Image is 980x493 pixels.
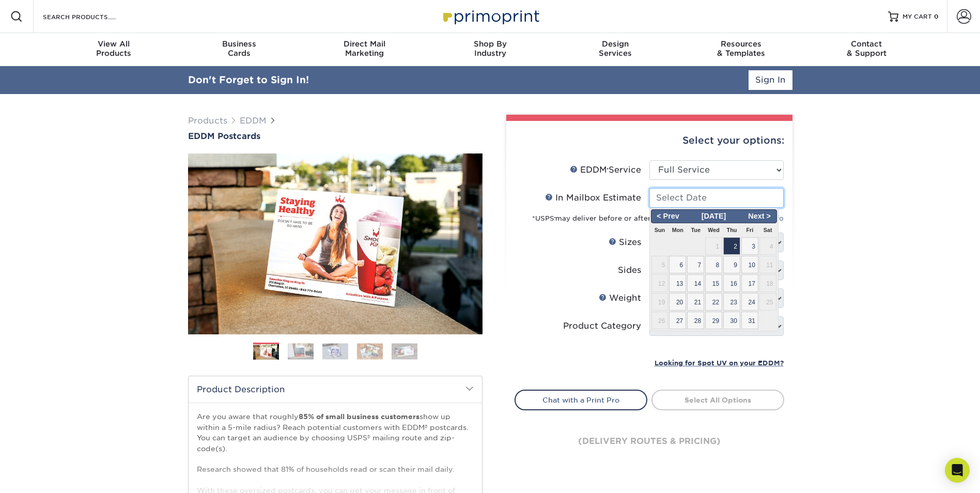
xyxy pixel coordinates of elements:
[669,312,686,329] span: 27
[176,39,302,49] span: Business
[705,256,722,273] span: 8
[741,312,758,329] span: 31
[741,256,758,273] span: 10
[51,39,177,49] span: View All
[176,33,302,66] a: BusinessCards
[804,39,929,49] span: Contact
[759,256,776,273] span: 11
[553,39,678,58] div: Services
[804,33,929,66] a: Contact& Support
[668,223,687,237] th: Mon
[741,293,758,311] span: 24
[741,237,758,255] span: 3
[678,39,804,58] div: & Templates
[302,39,427,49] span: Direct Mail
[599,292,641,304] div: Weight
[934,13,939,20] span: 0
[741,274,758,292] span: 17
[253,343,279,361] img: EDDM 01
[759,293,776,311] span: 25
[554,217,555,220] sup: ®
[188,73,309,87] div: Don't Forget to Sign In!
[655,359,784,367] small: Looking for Spot UV on your EDDM?
[651,256,668,273] span: 5
[705,237,722,255] span: 1
[678,33,804,66] a: Resources& Templates
[176,39,302,58] div: Cards
[741,223,759,237] th: Fri
[188,131,483,141] a: EDDM Postcards
[651,390,784,410] a: Select All Options
[687,293,704,311] span: 21
[299,412,419,421] strong: 85% of small business customers
[705,312,722,329] span: 29
[651,223,669,237] th: Sun
[51,39,177,58] div: Products
[553,39,678,49] span: Design
[189,376,482,403] h2: Product Description
[515,410,784,472] div: (delivery routes & pricing)
[515,121,784,160] div: Select your options:
[570,164,641,176] div: EDDM Service
[687,312,704,329] span: 28
[188,116,227,126] a: Products
[515,390,647,410] a: Chat with a Print Pro
[759,223,777,237] th: Sat
[322,343,348,359] img: EDDM 03
[669,256,686,273] span: 6
[302,33,427,66] a: Direct MailMarketing
[705,274,722,292] span: 15
[723,274,740,292] span: 16
[51,33,177,66] a: View AllProducts
[655,358,784,367] a: Looking for Spot UV on your EDDM?
[669,293,686,311] span: 20
[723,312,740,329] span: 30
[357,343,383,359] img: EDDM 04
[649,188,784,208] input: Select Date
[651,293,668,311] span: 19
[687,274,704,292] span: 14
[678,39,804,49] span: Resources
[392,343,417,359] img: EDDM 05
[669,274,686,292] span: 13
[240,116,267,126] a: EDDM
[749,70,792,90] a: Sign In
[651,274,668,292] span: 12
[302,39,427,58] div: Marketing
[439,5,542,27] img: Primoprint
[563,320,641,332] div: Product Category
[188,131,260,141] span: EDDM Postcards
[545,192,641,204] div: In Mailbox Estimate
[427,39,553,58] div: Industry
[759,274,776,292] span: 18
[705,223,723,237] th: Wed
[723,237,740,255] span: 2
[288,343,314,359] img: EDDM 02
[744,211,775,222] span: Next >
[759,237,776,255] span: 4
[427,39,553,49] span: Shop By
[609,236,641,249] div: Sizes
[705,293,722,311] span: 22
[723,256,740,273] span: 9
[723,293,740,311] span: 23
[723,223,741,237] th: Thu
[687,256,704,273] span: 7
[618,264,641,276] div: Sides
[687,223,705,237] th: Tue
[532,214,784,222] small: *USPS may deliver before or after the target estimate
[607,167,609,172] sup: ®
[188,142,483,346] img: EDDM Postcards 01
[945,458,970,483] div: Open Intercom Messenger
[697,212,729,220] span: [DATE]
[651,312,668,329] span: 26
[553,33,678,66] a: DesignServices
[652,211,684,222] span: < Prev
[804,39,929,58] div: & Support
[903,12,932,21] span: MY CART
[427,33,553,66] a: Shop ByIndustry
[42,10,143,23] input: SEARCH PRODUCTS.....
